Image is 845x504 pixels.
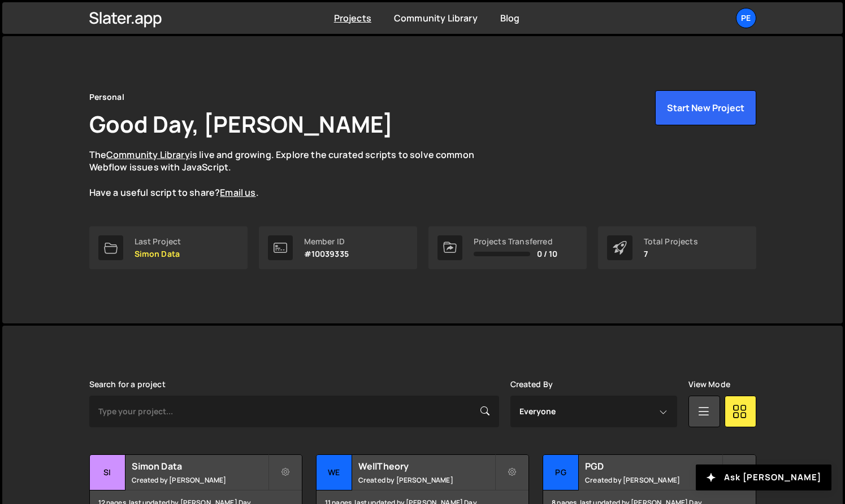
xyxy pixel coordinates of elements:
span: 0 / 10 [537,249,558,258]
div: We [317,455,352,490]
input: Type your project... [89,396,499,427]
div: Last Project [135,237,181,246]
p: #10039335 [304,249,349,258]
small: Created by [PERSON_NAME] [585,475,721,485]
a: Blog [500,12,520,24]
a: Pe [736,8,756,28]
label: Created By [510,380,553,389]
div: Personal [89,90,124,104]
div: Si [90,455,125,490]
small: Created by [PERSON_NAME] [358,475,495,485]
h2: Simon Data [132,460,268,472]
label: View Mode [688,380,730,389]
h1: Good Day, [PERSON_NAME] [89,108,393,139]
a: Community Library [106,148,190,161]
small: Created by [PERSON_NAME] [132,475,268,485]
div: Total Projects [644,237,698,246]
p: The is live and growing. Explore the curated scripts to solve common Webflow issues with JavaScri... [89,148,496,199]
p: 7 [644,249,698,258]
div: Member ID [304,237,349,246]
button: Start New Project [655,90,756,125]
p: Simon Data [135,249,181,258]
h2: PGD [585,460,721,472]
a: Community Library [394,12,478,24]
div: Projects Transferred [474,237,558,246]
a: Email us [220,186,255,199]
a: Projects [334,12,371,24]
h2: WellTheory [358,460,495,472]
button: Ask [PERSON_NAME] [696,464,831,490]
label: Search for a project [89,380,166,389]
div: PG [543,455,579,490]
a: Last Project Simon Data [89,226,248,269]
